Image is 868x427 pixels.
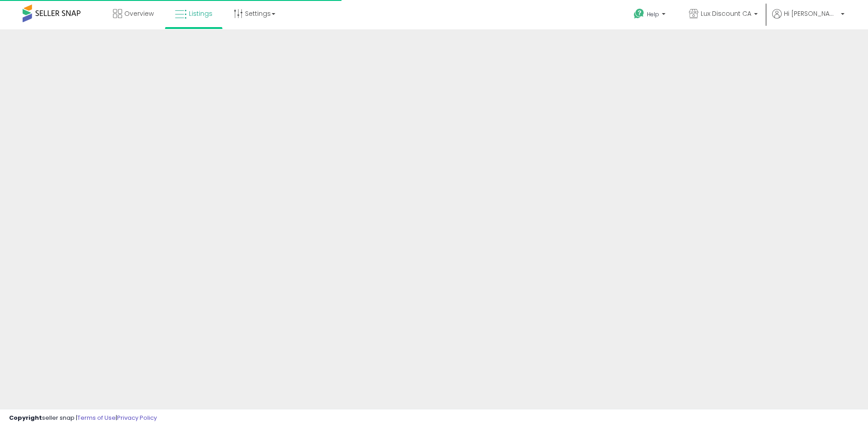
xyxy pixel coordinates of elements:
a: Help [627,1,675,29]
span: Lux Discount CA [701,9,751,18]
span: Overview [124,9,154,18]
span: Help [647,10,659,18]
i: Get Help [633,8,645,19]
a: Hi [PERSON_NAME] [772,9,844,29]
span: Listings [189,9,212,18]
span: Hi [PERSON_NAME] [784,9,838,18]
